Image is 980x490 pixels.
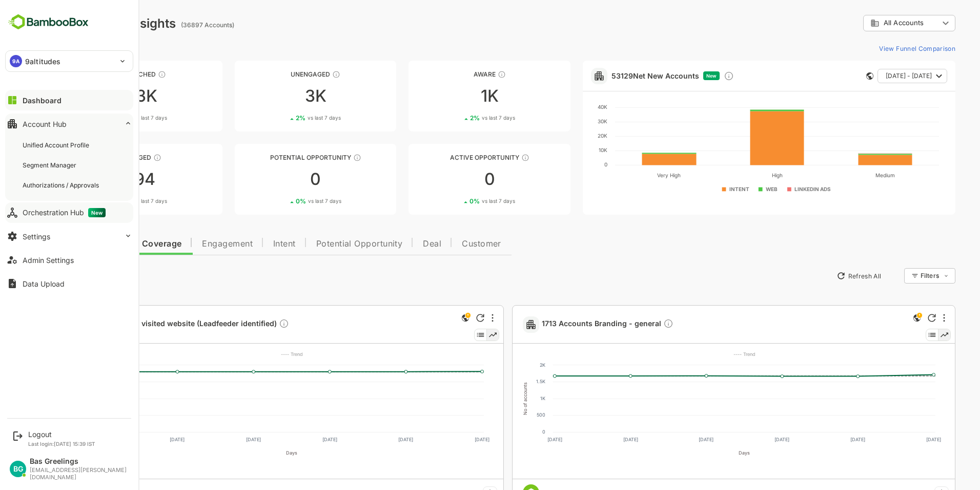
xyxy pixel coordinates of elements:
[199,70,361,78] div: Unengaged
[210,437,225,442] text: [DATE]
[512,437,526,442] text: [DATE]
[199,88,361,104] div: 3K
[698,351,720,357] text: ---- Trend
[373,144,535,215] a: Active OpportunityThese accounts have open opportunities which might be at any of the Sales Stage...
[796,268,850,284] button: Refresh All
[423,312,436,326] div: This is a global insight. Segment selection is not applicable for this view
[562,104,571,110] text: 40K
[5,226,133,247] button: Settings
[25,56,60,67] p: 9altitudes
[373,88,535,104] div: 1K
[5,114,133,134] button: Account Hub
[88,208,106,217] span: New
[5,202,133,223] button: Orchestration HubNew
[199,154,361,161] div: Potential Opportunity
[884,267,920,285] div: Filters
[23,208,106,217] div: Orchestration Hub
[145,21,201,29] ag: (36897 Accounts)
[54,318,257,330] a: 723 Accounts visited website (Leadfeeder identified)Description not present
[86,197,131,205] div: 3 %
[272,197,305,205] span: vs last 7 days
[703,450,714,456] text: Days
[840,172,859,178] text: Medium
[122,70,130,79] div: These accounts have not been engaged with for a defined time period
[199,144,361,215] a: Potential OpportunityThese accounts are MQAs and can be passed on to Inside Sales00%vs last 7 days
[373,171,535,187] div: 0
[439,437,454,442] text: [DATE]
[387,240,405,248] span: Deal
[440,314,448,322] div: Refresh
[6,51,133,71] div: 9A9altitudes
[28,430,95,439] div: Logout
[35,382,40,415] text: No of accounts
[627,318,638,330] div: Description not present
[260,197,305,205] div: 0 %
[621,172,645,179] text: Very High
[688,71,698,81] div: Discover new ICP-fit accounts showing engagement — via intent surges, anonymous website visits, L...
[839,40,920,56] button: View Funnel Comparison
[446,114,479,122] span: vs last 7 days
[373,70,535,78] div: Aware
[462,70,470,79] div: These accounts have just entered the buying cycle and need further nurturing
[814,437,829,442] text: [DATE]
[98,197,131,205] span: vs last 7 days
[907,314,909,322] div: More
[10,461,26,477] div: BG
[287,437,301,442] text: [DATE]
[842,69,911,83] button: [DATE] - [DATE]
[739,437,753,442] text: [DATE]
[736,172,747,179] text: High
[54,318,253,330] span: 723 Accounts visited website (Leadfeeder identified)
[670,73,681,79] span: New
[456,314,458,322] div: More
[5,273,133,294] button: Data Upload
[30,467,128,481] div: [EMAIL_ADDRESS][PERSON_NAME][DOMAIN_NAME]
[830,72,838,80] div: This card does not support filter and segments
[834,18,903,28] div: All Accounts
[23,181,101,190] div: Authorizations / Approvals
[199,171,361,187] div: 0
[23,96,62,105] div: Dashboard
[58,437,73,442] text: [DATE]
[98,114,131,122] span: vs last 7 days
[25,144,187,215] a: EngagedThese accounts are warm, further nurturing would qualify them to MQAs1943%vs last 7 days
[10,55,22,67] div: 9A
[134,437,149,442] text: [DATE]
[30,457,128,466] div: Bas Greelings
[260,114,305,122] div: 2 %
[446,197,479,205] span: vs last 7 days
[563,147,571,153] text: 10K
[506,429,509,435] text: 0
[47,362,56,368] text: 800
[827,13,920,33] div: All Accounts
[28,441,95,447] p: Last login: [DATE] 15:39 IST
[25,171,187,187] div: 194
[243,318,253,330] div: Description not present
[373,61,535,131] a: AwareThese accounts have just entered the buying cycle and need further nurturing1K2%vs last 7 days
[272,114,305,122] span: vs last 7 days
[587,437,602,442] text: [DATE]
[373,154,535,161] div: Active Opportunity
[504,395,509,401] text: 1K
[53,429,56,435] text: 0
[663,437,678,442] text: [DATE]
[117,154,126,162] div: These accounts are warm, further nurturing would qualify them to MQAs
[296,70,304,79] div: These accounts have not shown enough engagement and need nurturing
[568,161,571,167] text: 0
[166,240,217,248] span: Engagement
[199,61,361,131] a: UnengagedThese accounts have not shown enough engagement and need nurturing3K2%vs last 7 days
[875,312,887,326] div: This is a global insight. Segment selection is not applicable for this view
[25,61,187,131] a: UnreachedThese accounts have not been engaged with for a defined time period33K0%vs last 7 days
[35,240,146,248] span: Data Quality and Coverage
[25,267,99,285] button: New Insights
[23,120,67,128] div: Account Hub
[25,88,187,104] div: 33K
[576,71,663,80] a: 53129Net New Accounts
[434,197,479,205] div: 0 %
[504,362,509,368] text: 2K
[434,114,479,122] div: 2 %
[86,114,131,122] div: 0 %
[486,382,492,415] text: No of accounts
[501,412,509,418] text: 500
